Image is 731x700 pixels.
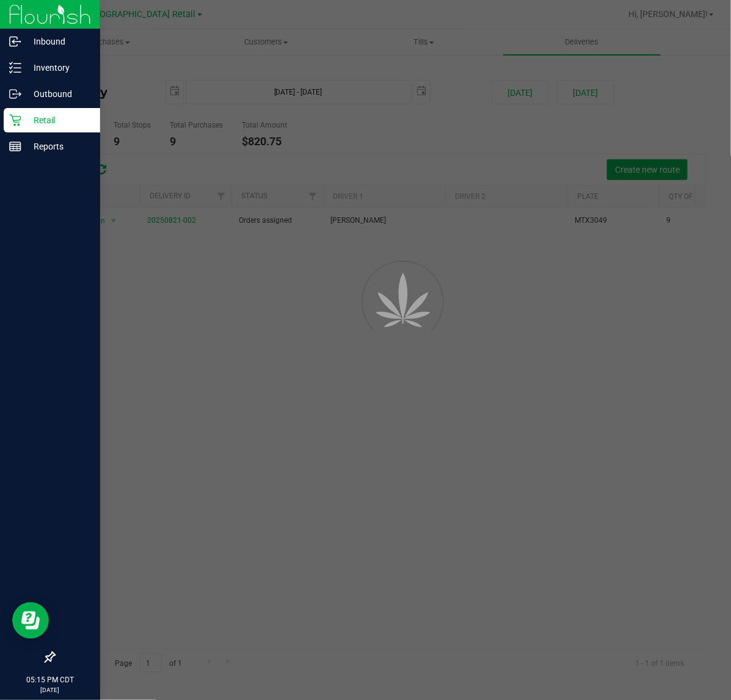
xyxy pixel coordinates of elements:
p: Inventory [21,60,95,75]
inline-svg: Reports [9,140,21,153]
inline-svg: Inventory [9,62,21,74]
p: Reports [21,139,95,154]
inline-svg: Outbound [9,88,21,100]
inline-svg: Retail [9,114,21,126]
p: Retail [21,113,95,128]
p: [DATE] [5,685,95,695]
inline-svg: Inbound [9,35,21,48]
p: Inbound [21,34,95,49]
p: 05:15 PM CDT [5,674,95,685]
p: Outbound [21,87,95,101]
iframe: Resource center [12,602,49,639]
